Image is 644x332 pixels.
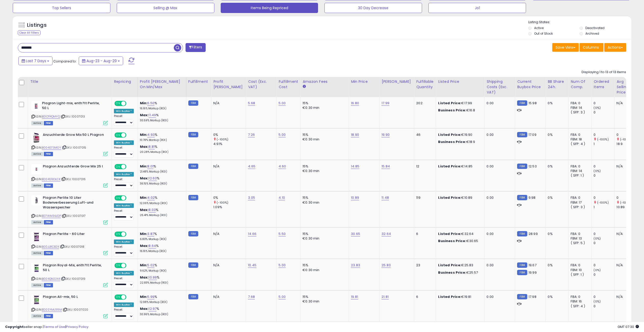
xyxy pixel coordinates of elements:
[140,263,182,272] div: %
[620,137,632,141] small: (-100%)
[114,203,134,208] div: Win BuyBox *
[438,239,480,243] div: €30.65
[616,195,637,200] div: 0
[213,101,242,105] div: N/A
[303,105,345,110] div: €0.30 min
[115,164,121,169] span: ON
[303,84,306,89] small: Amazon Fees.
[248,132,255,137] a: 7.26
[351,195,359,200] a: 10.89
[188,262,198,268] small: FBM
[213,164,242,169] div: N/A
[140,138,182,142] p: 10.78% Markup (ROI)
[594,241,614,245] div: 0
[114,140,134,145] div: Win BuyBox *
[594,110,614,115] div: 0
[303,263,345,268] div: 15%
[604,43,626,52] button: Actions
[188,79,209,84] div: Fulfillment
[213,79,244,90] div: Profit [PERSON_NAME]
[303,195,345,200] div: 15%
[571,164,587,169] div: FBA: 0
[597,137,609,141] small: (-100%)
[140,249,182,253] p: 16.16% Markup (ROI)
[149,176,157,181] a: 12.63
[487,263,511,268] div: 0.00
[382,294,389,299] a: 21.81
[303,79,347,84] div: Amazon Fees
[438,195,461,200] b: Listed Price:
[126,263,134,268] span: OFF
[31,232,108,255] div: ASIN:
[438,101,461,105] b: Listed Price:
[616,205,637,209] div: 10.89
[594,169,601,173] small: (0%)
[303,132,345,137] div: 15%
[31,164,42,174] img: 21C7BYX4UJL._SL40_.jpg
[248,101,255,106] a: 5.68
[529,132,536,137] span: 17.09
[126,232,134,236] span: OFF
[517,262,527,268] small: FBM
[382,101,389,106] a: 17.99
[416,101,432,105] div: 202
[44,152,53,156] span: FBM
[279,101,286,106] a: 5.00
[351,164,359,169] a: 14.85
[438,238,466,243] b: Business Price:
[42,214,61,218] a: B07WM34JQP
[571,101,587,105] div: FBA: 0
[594,164,614,169] div: 0
[140,214,182,217] p: 25.41% Markup (ROI)
[31,164,108,187] div: ASIN:
[43,164,105,170] b: Plagron Anzuchterde Grow Mix 25 l
[529,231,538,236] span: 28.99
[114,146,134,157] div: Preset:
[416,79,434,90] div: Fulfillable Quantity
[438,139,466,144] b: Business Price:
[303,101,345,105] div: 15%
[351,132,359,137] a: 18.90
[149,113,156,118] a: 11.49
[416,232,432,236] div: 6
[571,200,587,205] div: FBM: 17
[43,263,105,274] b: Plagron Royal-Mix, enth?lt Perlite, 50 L
[594,236,601,241] small: (0%)
[583,45,599,50] span: Columns
[438,101,480,105] div: €17.99
[140,202,182,205] p: 12.06% Markup (ROI)
[42,145,61,150] a: B004G73MOY
[438,164,461,169] b: Listed Price:
[147,294,154,299] a: 5.99
[571,173,587,178] div: ( SFP: 1 )
[31,132,42,143] img: 413ziEWpsOL._SL40_.jpg
[571,241,587,245] div: ( SFP: 5 )
[147,231,154,236] a: 3.87
[303,268,345,272] div: €0.30 min
[149,275,157,280] a: 10.99
[140,119,182,122] p: 30.59% Markup (ROI)
[221,3,318,13] button: Items Being Repriced
[140,113,149,117] b: Max:
[438,108,480,113] div: €16.8
[149,243,156,248] a: 8.64
[571,142,587,146] div: ( SFP: 4 )
[303,169,345,173] div: €0.30 min
[213,205,246,209] div: 1.09%
[114,178,134,189] div: Preset:
[140,207,149,212] b: Max:
[31,121,43,125] span: All listings currently available for purchase on Amazon
[188,132,198,137] small: FBM
[351,231,360,236] a: 30.65
[248,294,255,299] a: 7.68
[62,214,86,218] span: | SKU: 10007017
[351,263,360,268] a: 23.83
[213,232,242,236] div: N/A
[529,195,536,200] span: 9.98
[248,231,256,236] a: 14.66
[188,231,198,236] small: FBM
[517,132,527,137] small: FBM
[248,164,255,169] a: 4.65
[438,164,480,169] div: €14.85
[61,177,86,181] span: | SKU: 10007016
